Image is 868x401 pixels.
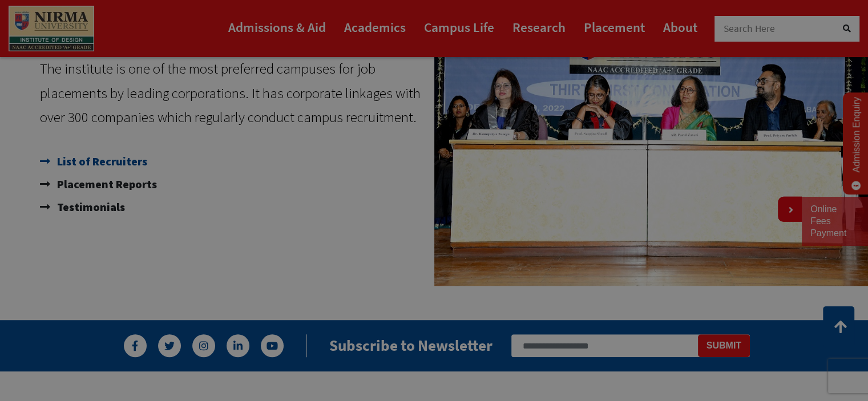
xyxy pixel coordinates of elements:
[663,14,697,40] a: About
[40,173,429,196] a: Placement Reports
[512,14,566,40] a: Research
[40,56,429,129] p: The institute is one of the most preferred campuses for job placements by leading corporations. I...
[698,334,750,357] button: Submit
[344,14,406,40] a: Academics
[54,173,157,196] span: Placement Reports
[9,6,94,51] img: main_logo
[228,14,326,40] a: Admissions & Aid
[329,336,492,355] h2: Subscribe to Newsletter
[54,196,125,218] span: Testimonials
[810,204,859,239] a: Online Fees Payment
[724,22,776,35] span: Search Here
[40,196,429,218] a: Testimonials
[54,150,147,173] span: List of Recruiters
[584,14,645,40] a: Placement
[424,14,494,40] a: Campus Life
[40,150,429,173] a: List of Recruiters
